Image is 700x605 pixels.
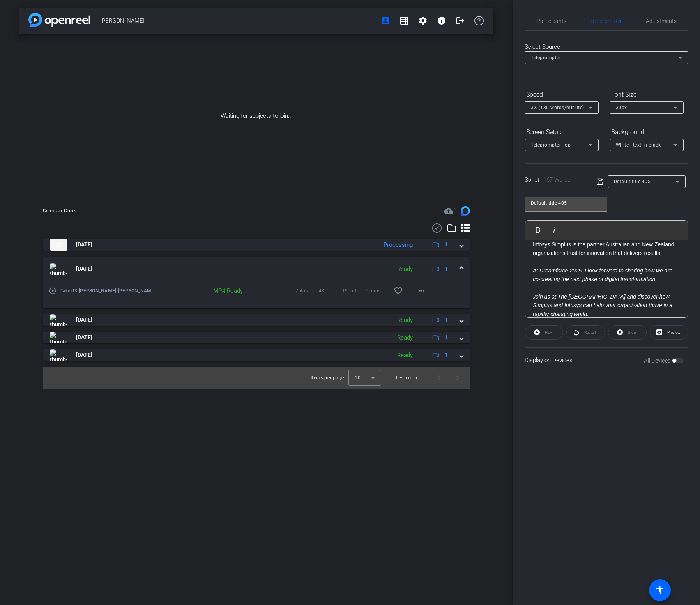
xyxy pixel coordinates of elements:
[590,18,622,24] span: Teleprompter
[646,18,677,24] span: Adjustments
[393,316,417,325] div: Ready
[525,126,599,139] div: Screen Setup
[444,206,456,216] span: Destinations for your clips
[43,257,470,281] mat-expansion-panel-header: thumb-nail[DATE]Ready1
[445,265,448,273] span: 1
[366,287,389,295] span: 1 mins
[50,332,67,343] img: thumb-nail
[445,316,448,324] span: 1
[525,175,586,184] div: Script
[644,357,672,364] label: All Devices
[43,281,470,308] div: thumb-nail[DATE]Ready1
[530,222,545,238] button: Bold (⌘B)
[445,351,448,359] span: 1
[50,349,67,361] img: thumb-nail
[531,142,571,148] span: Teleprompter Top
[381,16,390,25] mat-icon: account_box
[394,286,403,295] mat-icon: favorite_border
[448,368,467,387] button: Next page
[43,239,470,251] mat-expansion-panel-header: thumb-nail[DATE]Processing1
[76,241,92,249] span: [DATE]
[650,325,688,340] button: Preview
[525,347,688,373] div: Display on Devices
[537,18,566,24] span: Participants
[295,287,319,295] span: 25fps
[531,105,584,110] span: 3X (130 words/minute)
[461,206,470,216] img: Session clips
[531,198,601,208] input: Title
[100,13,376,28] span: [PERSON_NAME]
[380,241,417,249] div: Processing
[50,239,67,251] img: thumb-nail
[531,55,561,60] span: Teleprompter
[319,287,342,295] span: 4K
[43,207,77,215] div: Session Clips
[50,263,67,275] img: thumb-nail
[445,333,448,341] span: 1
[610,88,684,101] div: Font Size
[418,16,428,25] mat-icon: settings
[453,207,456,214] span: 1
[76,333,92,341] span: [DATE]
[616,105,627,110] span: 30px
[525,88,599,101] div: Speed
[655,586,665,595] mat-icon: accessibility
[667,330,681,334] span: Preview
[76,316,92,324] span: [DATE]
[616,142,661,148] span: White - text in black
[444,206,453,216] mat-icon: cloud_upload
[76,265,92,273] span: [DATE]
[19,34,493,198] div: Waiting for subjects to join...
[393,333,417,342] div: Ready
[533,267,672,282] em: At Dreamforce 2025, I look forward to sharing how we are co-creating the next phase of digital tr...
[393,265,417,274] div: Ready
[395,374,417,382] div: 1 – 5 of 5
[399,16,409,25] mat-icon: grid_on
[50,314,67,326] img: thumb-nail
[393,351,417,360] div: Ready
[533,294,672,317] em: Join us at The [GEOGRAPHIC_DATA] and discover how Simplus and Infosys can help your organization ...
[614,179,651,184] span: Default title 405
[543,176,571,183] span: 167 Words
[610,126,684,139] div: Background
[49,287,57,295] mat-icon: play_circle_outline
[342,287,366,295] span: 190mb
[525,42,688,51] div: Select Source
[60,287,157,295] span: Take 03-[PERSON_NAME]-[PERSON_NAME]-2025-09-29-10-29-30-297-0
[430,368,448,387] button: Previous page
[43,332,470,343] mat-expansion-panel-header: thumb-nail[DATE]Ready1
[28,13,90,27] img: app-logo
[533,241,674,256] span: Infosys Simplus is the partner Australian and New Zealand organizations trust for innovation that...
[43,314,470,326] mat-expansion-panel-header: thumb-nail[DATE]Ready1
[43,349,470,361] mat-expansion-panel-header: thumb-nail[DATE]Ready1
[417,286,426,295] mat-icon: more_horiz
[311,374,345,382] div: Items per page:
[445,241,448,249] span: 1
[205,287,247,295] div: MP4 Ready
[437,16,446,25] mat-icon: info
[76,351,92,359] span: [DATE]
[456,16,465,25] mat-icon: logout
